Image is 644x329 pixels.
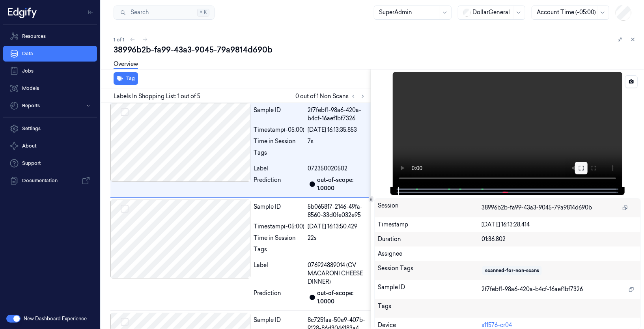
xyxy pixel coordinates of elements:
a: s11576-cr04 [482,322,512,329]
button: Tag [114,72,138,85]
div: Session [378,202,482,214]
div: Sample ID [254,106,304,123]
div: Label [254,261,304,286]
span: 38996b2b-fa99-43a3-9045-79a9814d690b [482,204,592,212]
span: Labels In Shopping List: 1 out of 5 [114,92,200,101]
div: 22s [308,234,368,242]
a: Resources [3,28,97,44]
div: 2f7febf1-98a6-420a-b4cf-16aef1bf7326 [308,106,368,123]
div: Tags [378,302,482,315]
div: scanned-for-non-scans [485,267,539,274]
span: 076924889014 (CV MACARONI CHEESE DINNER) [308,261,368,286]
div: [DATE] 16:13:28.414 [482,221,637,229]
div: Time in Session [254,137,304,146]
a: Settings [3,121,97,136]
button: Search⌘K [114,6,215,20]
div: Sample ID [254,203,304,219]
a: Overview [114,60,138,69]
a: Jobs [3,63,97,79]
div: Timestamp (-05:00) [254,222,304,231]
a: Models [3,80,97,96]
div: Timestamp [378,221,482,229]
div: 01:36.802 [482,235,637,243]
span: 1 of 1 [114,36,125,43]
div: 5b065817-2146-49fa-8560-33d0fe032e95 [308,203,368,219]
a: Support [3,155,97,171]
button: Select row [121,318,129,326]
span: 0 out of 1 Non Scans [295,92,368,101]
div: Timestamp (-05:00) [254,126,304,134]
a: Data [3,46,97,62]
div: Prediction [254,176,304,193]
div: 38996b2b-fa99-43a3-9045-79a9814d690b [114,44,638,55]
div: Tags [254,245,304,258]
div: Label [254,164,304,173]
span: 072350020502 [308,164,347,173]
span: Search [127,8,149,17]
button: Select row [121,108,129,116]
div: Assignee [378,250,637,258]
div: Tags [254,149,304,161]
a: Documentation [3,173,97,189]
button: Toggle Navigation [84,6,97,19]
div: Time in Session [254,234,304,242]
div: Session Tags [378,264,482,277]
div: [DATE] 16:13:50.429 [308,222,368,231]
span: 2f7febf1-98a6-420a-b4cf-16aef1bf7326 [482,285,583,293]
div: [DATE] 16:13:35.853 [308,126,368,134]
div: Duration [378,235,482,243]
div: Prediction [254,289,304,306]
button: Reports [3,98,97,114]
div: Sample ID [378,283,482,296]
div: 7s [308,137,368,146]
button: About [3,138,97,154]
div: out-of-scope: 1.0000 [317,176,368,193]
button: Select row [121,205,129,213]
div: out-of-scope: 1.0000 [317,289,368,306]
